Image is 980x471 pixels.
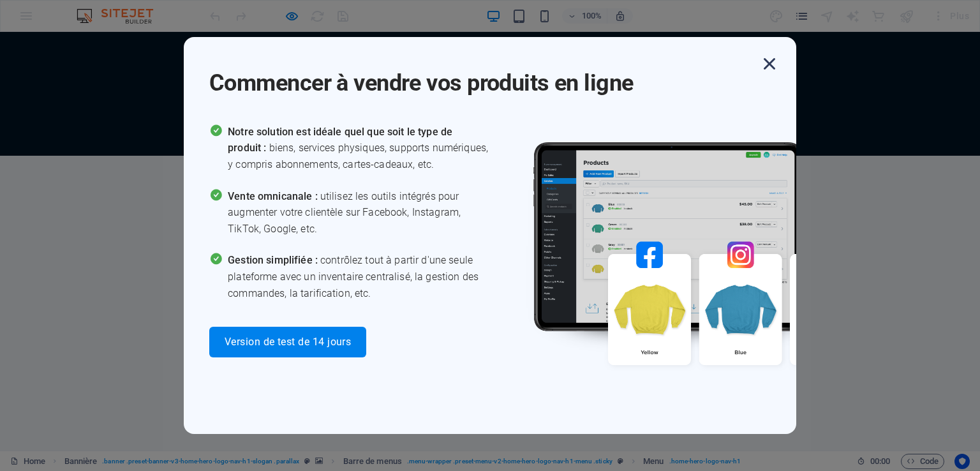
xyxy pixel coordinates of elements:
[336,82,380,114] a: Accueil
[194,10,454,82] img: snaillabs.com
[228,188,490,237] span: utilisez les outils intégrés pour augmenter votre clientèle sur Facebook, Instagram, TikTok, Goog...
[548,82,645,114] a: Contactez-nous
[225,337,351,347] span: Version de test de 14 jours
[209,52,758,98] h1: Commencer à vendre vos produits en ligne
[401,82,456,114] a: À propos
[242,271,738,292] span: Votre partenaire en sécurité numérique pour les PME.
[228,254,320,266] span: Gestion simplifiée :
[228,252,490,301] span: contrôlez tout à partir d'une seule plateforme avec un inventaire centralisé, la gestion des comm...
[476,82,528,114] a: Services
[228,124,490,173] span: biens, services physiques, supports numériques, y compris abonnements, cartes-cadeaux, etc.
[371,234,609,258] span: Bienvenue chez SnailLabs
[228,126,452,154] span: Notre solution est idéale quel que soit le type de produit :
[209,327,366,357] button: Version de test de 14 jours
[512,124,895,403] img: promo_image.png
[228,190,320,202] span: Vente omnicanale :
